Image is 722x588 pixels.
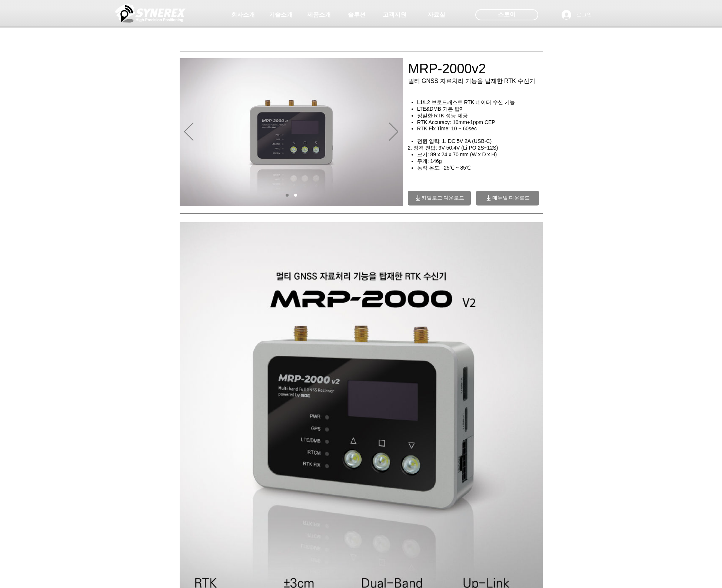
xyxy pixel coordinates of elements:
[475,9,538,20] div: 스토어
[184,123,193,142] button: 이전
[427,11,445,19] span: 자료실
[115,2,186,24] img: 씨너렉스_White_simbol_대지 1.png
[417,119,495,125] span: RTK Accuracy: 10mm+1ppm CEP
[417,158,442,164] span: 무게: 146g
[389,123,398,142] button: 다음
[348,11,366,19] span: 솔루션
[408,145,498,151] span: 2. 정격 전압: 9V-50.4V (Li-PO 2S~12S)
[300,7,337,22] a: 제품소개
[422,195,465,201] span: 카탈로그 다운로드
[498,10,516,19] span: 스토어
[224,7,262,22] a: 회사소개
[417,151,497,157] span: 크기: 89 x 24 x 70 mm (W x D x H)
[417,165,471,171] span: 동작 온도: -25℃ ~ 85℃
[492,195,530,201] span: 매뉴얼 다운로드
[417,113,468,118] span: 정밀한 RTK 성능 제공
[417,126,477,131] span: RTK Fix Time: 10 ~ 60sec
[338,7,375,22] a: 솔루션
[574,11,595,19] span: 로그인
[180,58,403,206] img: MRP2000v2_정면.jpg
[383,11,406,19] span: 고객지원
[408,191,471,206] a: 카탈로그 다운로드
[418,7,455,22] a: 자료실
[556,8,597,22] button: 로그인
[476,191,539,206] a: 매뉴얼 다운로드
[231,11,255,19] span: 회사소개
[307,11,331,19] span: 제품소개
[286,194,289,197] a: 01
[417,138,492,144] span: 전원 입력: 1. DC 5V 2A (USB-C)
[180,58,403,206] div: 슬라이드쇼
[376,7,413,22] a: 고객지원
[269,11,293,19] span: 기술소개
[262,7,299,22] a: 기술소개
[283,194,300,197] nav: 슬라이드
[294,194,297,197] a: 02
